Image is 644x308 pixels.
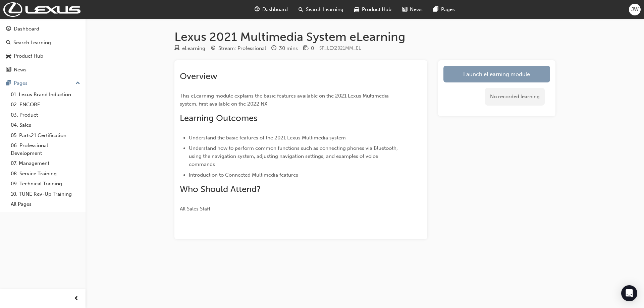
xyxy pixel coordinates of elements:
a: search-iconSearch Learning [293,3,349,16]
div: News [14,66,26,74]
div: Product Hub [14,52,43,60]
span: guage-icon [255,5,260,14]
div: 30 mins [279,45,298,52]
span: guage-icon [6,26,11,32]
div: eLearning [182,45,205,52]
button: Pages [3,77,83,89]
span: This eLearning module explains the basic features available on the 2021 Lexus Multimedia system, ... [180,93,390,107]
div: Open Intercom Messenger [621,285,637,301]
span: search-icon [6,40,11,46]
a: 05. Parts21 Certification [8,130,83,141]
span: JW [631,6,639,13]
span: News [410,6,423,13]
a: 02. ENCORE [8,100,83,110]
div: Pages [14,79,28,87]
span: news-icon [402,5,407,14]
a: 06. Professional Development [8,140,83,158]
div: Duration [271,44,298,53]
span: money-icon [303,46,308,52]
span: Product Hub [362,6,391,13]
span: search-icon [299,5,303,14]
span: pages-icon [6,80,11,86]
a: Product Hub [3,50,83,62]
span: All Sales Staff [180,206,210,212]
a: pages-iconPages [428,3,460,16]
a: 07. Management [8,158,83,169]
span: learningResourceType_ELEARNING-icon [174,46,179,52]
h1: Lexus 2021 Multimedia System eLearning [174,29,555,44]
button: JW [629,4,641,15]
a: guage-iconDashboard [249,3,293,16]
a: 03. Product [8,110,83,120]
span: Learning Outcomes [180,113,257,123]
span: prev-icon [74,295,79,303]
span: Understand the basic features of the 2021 Lexus Multimedia system [189,135,346,141]
span: car-icon [6,53,11,59]
img: Trak [3,2,80,17]
a: news-iconNews [397,3,428,16]
span: Who Should Attend? [180,184,261,194]
a: Launch eLearning module [443,66,550,82]
span: Search Learning [306,6,343,13]
a: Search Learning [3,37,83,49]
a: car-iconProduct Hub [349,3,397,16]
span: pages-icon [433,5,438,14]
a: All Pages [8,199,83,209]
span: Learning resource code [319,45,361,51]
a: 10. TUNE Rev-Up Training [8,189,83,199]
span: Pages [441,6,455,13]
div: 0 [311,45,314,52]
span: Understand how to perform common functions such as connecting phones via Bluetooth, using the nav... [189,145,399,167]
span: up-icon [75,79,80,88]
a: 04. Sales [8,120,83,130]
div: Dashboard [14,25,39,33]
a: 08. Service Training [8,169,83,179]
span: Introduction to Connected Multimedia features [189,172,298,178]
span: clock-icon [271,46,276,52]
a: 01. Lexus Brand Induction [8,89,83,100]
div: Type [174,44,205,53]
div: Stream [211,44,266,53]
div: No recorded learning [485,88,545,106]
button: DashboardSearch LearningProduct HubNews [3,21,83,77]
div: Search Learning [13,39,51,47]
span: news-icon [6,67,11,73]
div: Price [303,44,314,53]
span: target-icon [211,46,216,52]
span: car-icon [354,5,359,14]
span: Dashboard [262,6,288,13]
a: Dashboard [3,23,83,35]
a: News [3,64,83,76]
div: Stream: Professional [218,45,266,52]
a: 09. Technical Training [8,179,83,189]
span: Overview [180,71,217,81]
